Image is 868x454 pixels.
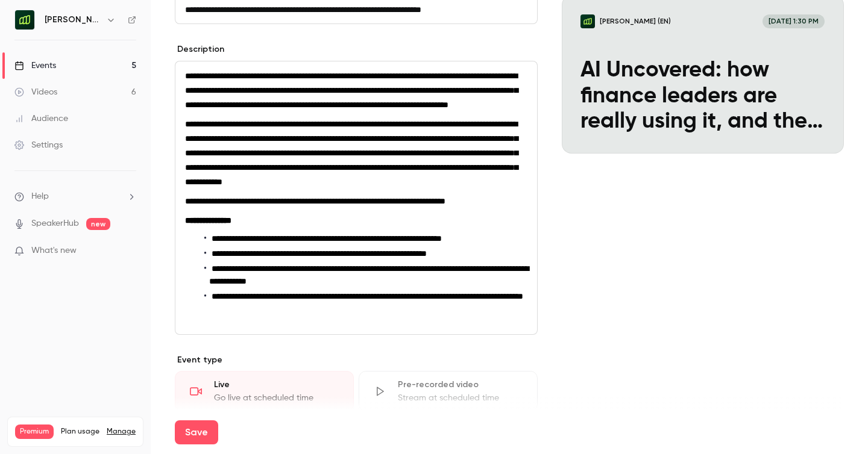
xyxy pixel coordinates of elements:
button: Save [175,420,218,444]
h6: [PERSON_NAME] (EN) [45,14,101,26]
div: Videos [14,86,57,98]
div: Pre-recorded video [398,379,523,391]
img: Moss (EN) [15,10,34,30]
a: SpeakerHub [31,217,79,230]
label: Description [175,43,224,55]
span: Help [31,190,49,203]
span: Plan usage [61,427,99,437]
div: editor [175,61,537,334]
div: LiveGo live at scheduled time [175,371,354,412]
div: Settings [14,139,63,151]
span: Premium [15,424,54,439]
span: What's new [31,244,77,257]
div: Stream at scheduled time [398,392,523,404]
div: Live [214,379,339,391]
div: Go live at scheduled time [214,392,339,404]
span: new [86,218,110,230]
div: Audience [14,113,68,125]
div: Pre-recorded videoStream at scheduled time [359,371,538,412]
div: Events [14,60,56,72]
section: description [175,61,538,335]
p: Event type [175,354,538,366]
a: Manage [107,427,136,437]
li: help-dropdown-opener [14,190,136,203]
